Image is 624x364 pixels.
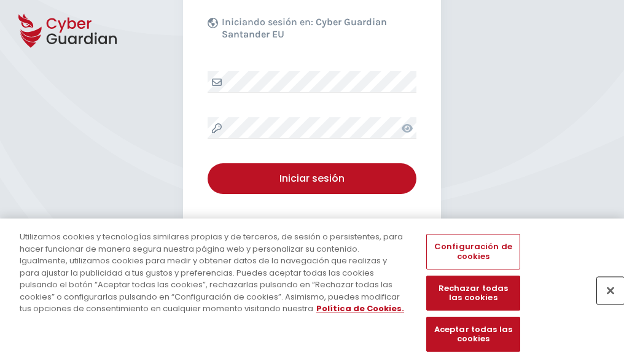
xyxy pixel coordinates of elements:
button: Configuración de cookies, Abre el cuadro de diálogo del centro de preferencias. [426,234,520,269]
button: Cerrar [597,277,624,304]
a: Más información sobre su privacidad, se abre en una nueva pestaña [316,303,404,314]
button: Iniciar sesión [208,163,416,194]
button: Aceptar todas las cookies [426,317,520,352]
button: Rechazar todas las cookies [426,276,520,311]
div: Iniciar sesión [217,171,407,186]
div: Utilizamos cookies y tecnologías similares propias y de terceros, de sesión o persistentes, para ... [20,231,408,315]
